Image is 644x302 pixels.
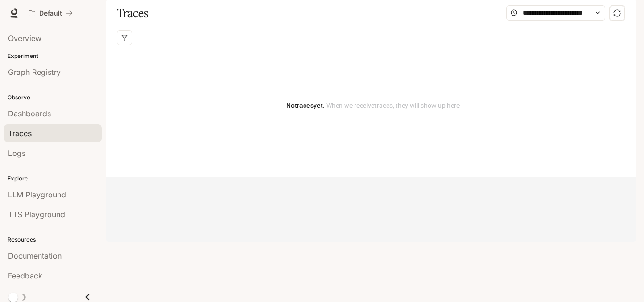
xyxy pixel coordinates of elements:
[613,9,621,17] span: sync
[117,4,148,23] h1: Traces
[25,4,77,23] button: All workspaces
[286,100,460,111] article: No traces yet.
[39,9,62,17] p: Default
[325,102,460,109] span: When we receive traces , they will show up here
